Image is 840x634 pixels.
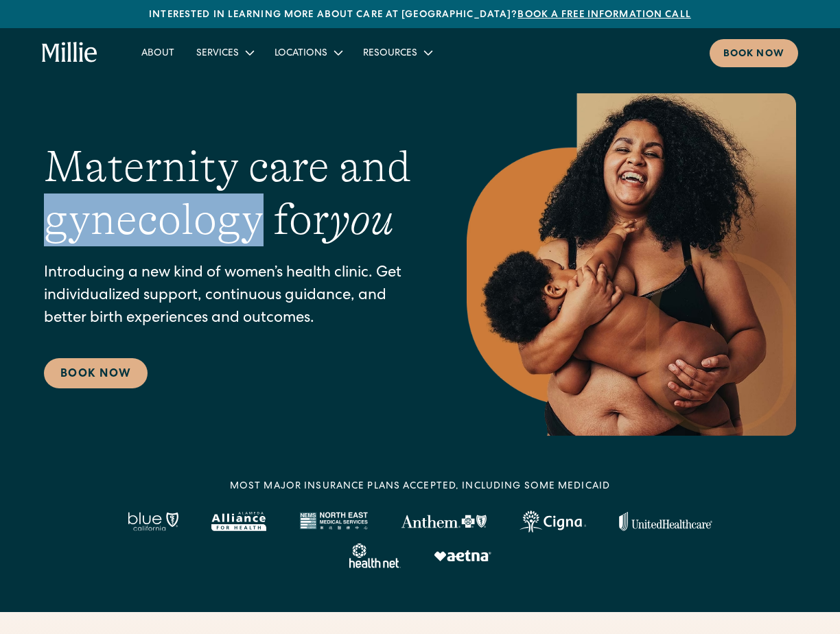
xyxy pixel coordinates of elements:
em: you [329,195,394,244]
img: Blue California logo [128,512,178,531]
img: Alameda Alliance logo [211,512,266,531]
a: About [130,41,185,64]
img: Anthem Logo [401,515,487,528]
div: Services [196,47,239,61]
div: Book now [723,47,784,62]
img: North East Medical Services logo [299,512,368,531]
div: Resources [363,47,417,61]
div: Services [185,41,264,64]
div: Resources [352,41,442,64]
a: Book a free information call [517,10,690,20]
a: home [42,42,97,64]
img: Aetna logo [434,550,491,561]
p: Introducing a new kind of women’s health clinic. Get individualized support, continuous guidance,... [44,263,412,331]
div: Locations [275,47,327,61]
img: Smiling mother with her baby in arms, celebrating body positivity and the nurturing bond of postp... [467,93,796,436]
a: Book now [710,39,798,67]
a: Book Now [44,358,148,388]
img: Healthnet logo [349,543,401,568]
img: Cigna logo [520,510,586,532]
div: Locations [264,41,352,64]
h1: Maternity care and gynecology for [44,141,412,246]
img: United Healthcare logo [619,512,712,531]
div: MOST MAJOR INSURANCE PLANS ACCEPTED, INCLUDING some MEDICAID [230,480,610,494]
